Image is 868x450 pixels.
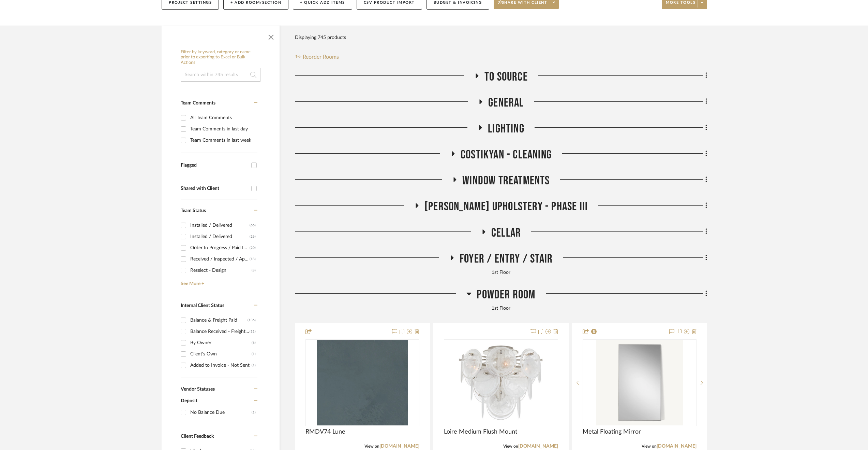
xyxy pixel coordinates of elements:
div: (11) [250,326,256,337]
span: Powder Room [477,287,535,302]
span: Client Feedback [181,434,214,439]
span: Foyer / Entry / Stair [460,252,553,266]
a: [DOMAIN_NAME] [379,444,419,449]
div: Balance & Freight Paid [190,315,248,326]
div: All Team Comments [190,112,256,123]
div: (1) [252,349,256,360]
div: (20) [250,242,256,253]
div: No Balance Due [190,407,252,418]
div: Flagged [181,163,248,168]
span: [PERSON_NAME] Upholstery - Phase III [424,199,588,214]
a: See More + [179,276,257,287]
div: (1) [252,407,256,418]
img: RMDV74 Lune [317,340,408,425]
div: Team Comments in last day [190,124,256,135]
span: Costikyan - Cleaning [461,147,552,162]
span: Lighting [488,122,524,136]
a: [DOMAIN_NAME] [657,444,697,449]
span: Vendor Statuses [181,387,215,392]
span: View on [503,444,518,448]
span: Internal Client Status [181,303,224,308]
div: Client's Own [190,349,252,360]
input: Search within 745 results [181,68,260,82]
span: Loire Medium Flush Mount [444,428,517,436]
div: Shared with Client [181,186,248,192]
span: Deposit [181,398,197,403]
div: (6) [252,337,256,348]
div: Displaying 745 products [295,31,346,44]
div: Reselect - Design [190,265,252,276]
img: Loire Medium Flush Mount [458,340,543,425]
div: (1) [252,360,256,371]
div: (8) [252,265,256,276]
div: By Owner [190,337,252,348]
span: Team Status [181,208,206,213]
div: Order In Progress / Paid In Full w/ Freight, No Balance due [190,242,250,253]
div: Team Comments in last week [190,135,256,146]
span: General [488,96,524,110]
span: Reorder Rooms [303,53,339,61]
div: 1st Floor [295,269,707,277]
button: Close [264,29,278,43]
div: (66) [250,220,256,231]
span: View on [642,444,657,448]
div: Balance Received - Freight Due [190,326,250,337]
h6: Filter by keyword, category or name prior to exporting to Excel or Bulk Actions [181,50,260,66]
button: Reorder Rooms [295,53,339,61]
div: 1st Floor [295,305,707,312]
div: (18) [250,254,256,265]
div: 0 [444,340,557,426]
div: Installed / Delivered [190,231,250,242]
span: Metal Floating Mirror [583,428,641,436]
div: Added to Invoice - Not Sent [190,360,252,371]
span: RMDV74 Lune [305,428,345,436]
span: Cellar [491,226,521,240]
span: Team Comments [181,101,215,106]
span: View on [364,444,379,448]
div: (136) [248,315,256,326]
img: Metal Floating Mirror [596,340,684,425]
a: [DOMAIN_NAME] [518,444,558,449]
div: (26) [250,231,256,242]
div: Received / Inspected / Approved [190,254,250,265]
div: Installed / Delivered [190,220,250,231]
span: Window Treatments [462,173,550,188]
span: To Source [484,70,528,84]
